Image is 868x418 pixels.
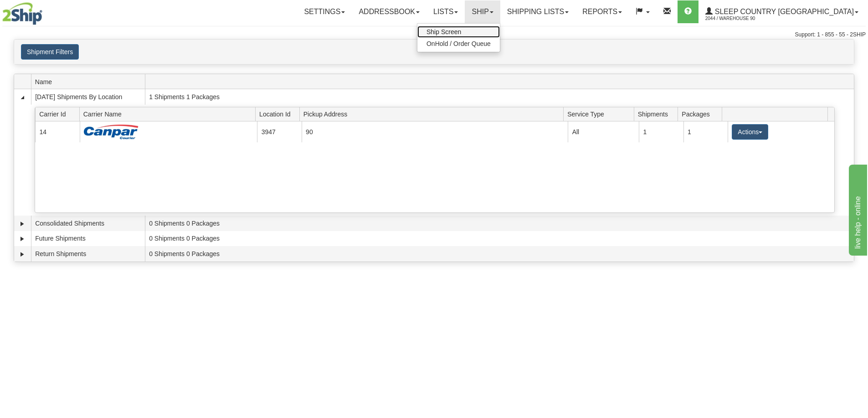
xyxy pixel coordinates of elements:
a: Settings [297,0,352,23]
button: Actions [732,124,768,140]
td: 1 [683,121,728,142]
a: Expand [18,250,27,259]
td: All [568,121,639,142]
a: Sleep Country [GEOGRAPHIC_DATA] 2044 / Warehouse 90 [699,0,865,23]
a: Shipping lists [500,0,575,23]
td: Consolidated Shipments [31,216,145,231]
img: logo2044.jpg [2,2,42,25]
td: 90 [302,121,568,142]
div: Support: 1 - 855 - 55 - 2SHIP [2,31,866,39]
span: Packages [682,107,722,121]
td: 0 Shipments 0 Packages [145,246,854,262]
a: Expand [18,234,27,243]
button: Shipment Filters [21,44,79,60]
a: Collapse [18,93,27,102]
td: 1 Shipments 1 Packages [145,89,854,105]
a: Ship [465,0,500,23]
div: live help - online [7,5,84,16]
td: Return Shipments [31,246,145,262]
span: Pickup Address [303,107,564,121]
span: OnHold / Order Queue [426,40,491,47]
td: 3947 [257,121,301,142]
td: Future Shipments [31,231,145,247]
a: Expand [18,219,27,228]
td: [DATE] Shipments By Location [31,89,145,105]
iframe: chat widget [847,162,867,255]
a: Lists [426,0,465,23]
span: Ship Screen [426,28,461,35]
span: Shipments [638,107,678,121]
a: Reports [575,0,629,23]
span: Carrier Name [83,107,256,121]
span: Service Type [567,107,634,121]
a: OnHold / Order Queue [417,38,500,50]
td: 0 Shipments 0 Packages [145,216,854,231]
td: 0 Shipments 0 Packages [145,231,854,247]
span: Name [35,75,145,89]
td: 1 [639,121,683,142]
span: Sleep Country [GEOGRAPHIC_DATA] [713,8,854,15]
span: Location Id [259,107,299,121]
a: Ship Screen [417,26,500,38]
span: 2044 / Warehouse 90 [705,14,774,23]
a: Addressbook [352,0,426,23]
td: 14 [35,121,79,142]
span: Carrier Id [39,107,79,121]
img: Canpar [84,125,139,139]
